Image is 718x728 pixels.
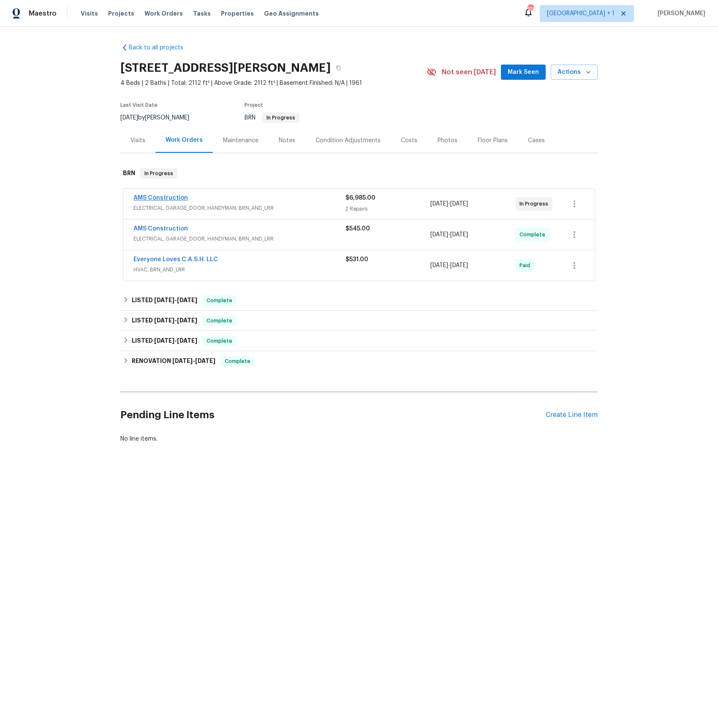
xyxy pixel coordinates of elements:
[172,358,215,364] span: -
[132,316,197,326] h6: LISTED
[154,297,197,303] span: -
[123,168,135,179] h6: BRN
[519,200,552,208] span: In Progress
[133,257,218,263] a: Everyone Loves C.A.S.H. LLC
[203,337,236,345] span: Complete
[120,103,158,108] span: Last Visit Date
[264,9,319,18] span: Geo Assignments
[120,351,598,371] div: RENOVATION [DATE]-[DATE]Complete
[132,336,197,346] h6: LISTED
[144,9,183,18] span: Work Orders
[120,160,598,187] div: BRN In Progress
[154,297,174,303] span: [DATE]
[133,235,345,243] span: ELECTRICAL, GARAGE_DOOR, HANDYMAN, BRN_AND_LRR
[120,64,331,72] h2: [STREET_ADDRESS][PERSON_NAME]
[401,136,417,145] div: Costs
[430,200,468,208] span: -
[345,205,430,213] div: 2 Repairs
[120,115,138,121] span: [DATE]
[279,136,295,145] div: Notes
[193,11,211,16] span: Tasks
[430,230,468,239] span: -
[478,136,508,145] div: Floor Plans
[519,261,533,270] span: Paid
[558,67,591,78] span: Actions
[120,311,598,331] div: LISTED [DATE]-[DATE]Complete
[177,338,197,344] span: [DATE]
[223,136,258,145] div: Maintenance
[81,9,98,18] span: Visits
[263,115,299,120] span: In Progress
[519,230,549,239] span: Complete
[345,226,370,232] span: $545.00
[221,9,254,18] span: Properties
[528,136,545,145] div: Cases
[501,65,546,80] button: Mark Seen
[133,195,188,201] a: AMS Construction
[203,317,236,325] span: Complete
[120,435,598,443] div: No line items.
[315,136,381,145] div: Condition Adjustments
[245,103,263,108] span: Project
[108,9,134,18] span: Projects
[438,136,457,145] div: Photos
[132,356,215,366] h6: RENOVATION
[131,136,145,145] div: Visits
[528,5,533,14] div: 128
[29,9,57,18] span: Maestro
[133,226,188,232] a: AMS Construction
[195,358,215,364] span: [DATE]
[442,68,496,76] span: Not seen [DATE]
[132,295,197,306] h6: LISTED
[166,136,203,144] div: Work Orders
[141,169,177,178] span: In Progress
[120,113,199,123] div: by [PERSON_NAME]
[203,296,236,305] span: Complete
[430,232,448,238] span: [DATE]
[450,263,468,268] span: [DATE]
[331,60,346,76] button: Copy Address
[450,232,468,238] span: [DATE]
[245,115,299,121] span: BRN
[430,201,448,207] span: [DATE]
[133,265,345,274] span: HVAC, BRN_AND_LRR
[177,297,197,303] span: [DATE]
[345,257,368,263] span: $531.00
[154,317,197,323] span: -
[508,67,539,78] span: Mark Seen
[546,411,598,419] div: Create Line Item
[120,331,598,351] div: LISTED [DATE]-[DATE]Complete
[120,43,201,52] a: Back to all projects
[430,263,448,268] span: [DATE]
[120,395,546,435] h2: Pending Line Items
[654,9,705,18] span: [PERSON_NAME]
[221,357,254,365] span: Complete
[450,201,468,207] span: [DATE]
[154,317,174,323] span: [DATE]
[551,65,598,80] button: Actions
[120,290,598,311] div: LISTED [DATE]-[DATE]Complete
[120,79,427,87] span: 4 Beds | 2 Baths | Total: 2112 ft² | Above Grade: 2112 ft² | Basement Finished: N/A | 1961
[154,338,174,344] span: [DATE]
[430,261,468,270] span: -
[154,338,197,344] span: -
[133,204,345,212] span: ELECTRICAL, GARAGE_DOOR, HANDYMAN, BRN_AND_LRR
[177,317,197,323] span: [DATE]
[547,9,615,18] span: [GEOGRAPHIC_DATA] + 1
[345,195,375,201] span: $6,985.00
[172,358,193,364] span: [DATE]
